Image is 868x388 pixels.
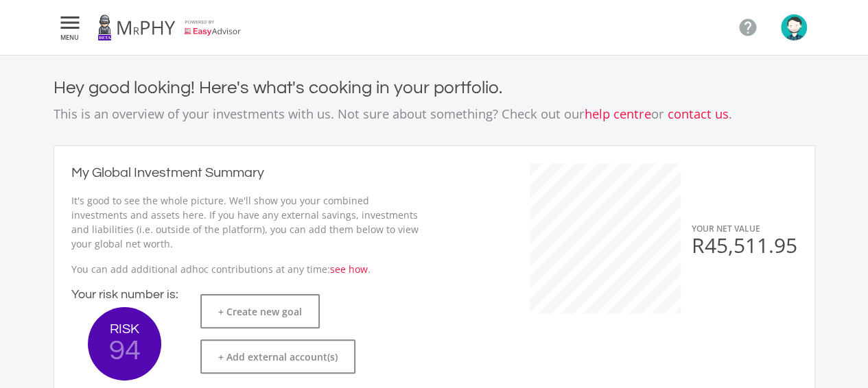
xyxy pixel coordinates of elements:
img: avatar.png [781,14,807,40]
i:  [738,17,758,38]
h4: Hey good looking! Here's what's cooking in your portfolio. [54,77,815,99]
i:  [58,14,82,31]
p: You can add additional adhoc contributions at any time: . [71,262,421,276]
button:  MENU [54,14,86,41]
span: RISK [88,322,161,336]
p: It's good to see the whole picture. We'll show you your combined investments and assets here. If ... [71,193,421,251]
h2: My Global Investment Summary [71,163,264,184]
a: see how [330,263,368,276]
span: MENU [58,34,82,40]
a: contact us [668,105,729,122]
p: This is an overview of your investments with us. Not sure about something? Check out our or . [54,104,815,123]
span: R45,511.95 [692,231,797,259]
a:  [732,12,764,43]
button: RISK 94 [88,307,161,380]
span: 94 [88,336,161,365]
span: YOUR NET VALUE [692,223,760,234]
a: help centre [585,105,651,122]
button: + Add external account(s) [200,339,355,374]
h4: Your risk number is: [71,287,178,302]
button: + Create new goal [200,294,320,328]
